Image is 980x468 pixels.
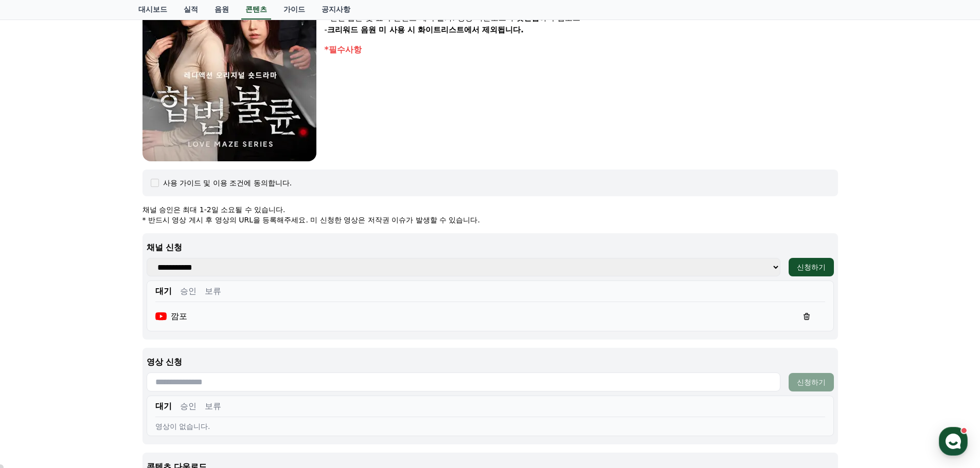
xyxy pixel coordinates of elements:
[159,341,171,349] span: 설정
[155,285,172,297] button: 대기
[68,326,133,351] a: 대화
[155,400,172,413] button: 대기
[142,204,838,215] p: 채널 승인은 최대 1-2일 소요될 수 있습니다.
[155,310,188,323] div: 깜포
[797,262,826,272] div: 신청하기
[142,215,838,225] p: * 반드시 영상 게시 후 영상의 URL을 등록해주세요. 미 신청한 영상은 저작권 이슈가 발생할 수 있습니다.
[32,341,39,349] span: 홈
[163,178,292,188] div: 사용 가이드 및 이용 조건에 동의합니다.
[180,400,197,413] button: 승인
[327,25,524,34] strong: 크리워드 음원 미 사용 시 화이트리스트에서 제외됩니다.
[797,377,826,387] div: 신청하기
[147,356,834,368] p: 영상 신청
[205,400,221,413] button: 보류
[325,44,838,56] div: *필수사항
[789,373,834,391] button: 신청하기
[155,421,825,432] div: 영상이 없습니다.
[205,285,221,297] button: 보류
[789,258,834,276] button: 신청하기
[180,285,197,297] button: 승인
[3,326,68,351] a: 홈
[325,24,838,36] p: -
[94,342,106,350] span: 대화
[147,241,834,254] p: 채널 신청
[133,326,198,351] a: 설정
